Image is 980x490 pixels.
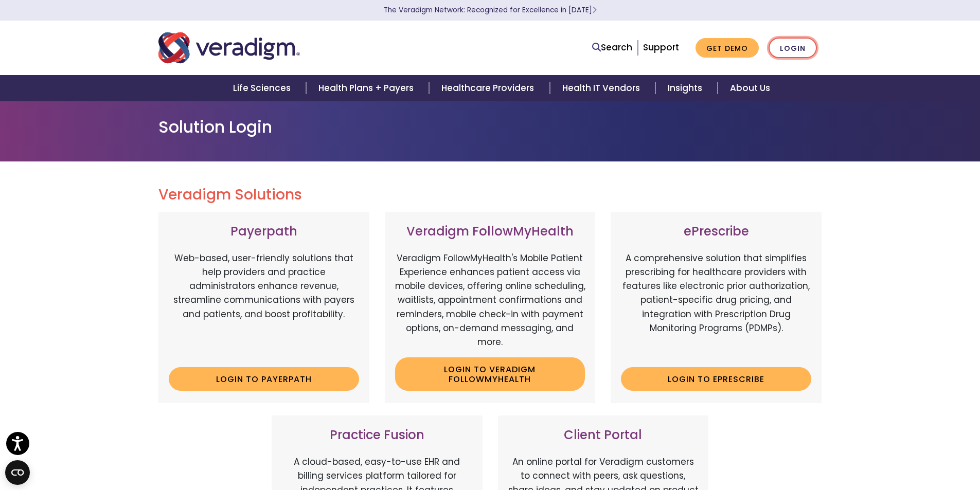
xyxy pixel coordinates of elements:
[384,5,597,15] a: The Veradigm Network: Recognized for Excellence in [DATE]Learn More
[592,5,597,15] span: Learn More
[696,38,759,58] a: Get Demo
[5,460,30,485] button: Open CMP widget
[221,75,306,101] a: Life Sciences
[508,428,699,443] h3: Client Portal
[395,357,585,391] a: Login to Veradigm FollowMyHealth
[169,224,359,239] h3: Payerpath
[655,75,718,101] a: Insights
[769,38,817,59] a: Login
[158,186,822,204] h2: Veradigm Solutions
[429,75,549,101] a: Healthcare Providers
[395,251,585,349] p: Veradigm FollowMyHealth's Mobile Patient Experience enhances patient access via mobile devices, o...
[169,367,359,391] a: Login to Payerpath
[158,31,300,65] img: Veradigm logo
[306,75,429,101] a: Health Plans + Payers
[621,367,811,391] a: Login to ePrescribe
[718,75,782,101] a: About Us
[643,41,679,53] a: Support
[621,251,811,359] p: A comprehensive solution that simplifies prescribing for healthcare providers with features like ...
[550,75,655,101] a: Health IT Vendors
[592,41,632,55] a: Search
[395,224,585,239] h3: Veradigm FollowMyHealth
[158,117,822,137] h1: Solution Login
[621,224,811,239] h3: ePrescribe
[169,251,359,359] p: Web-based, user-friendly solutions that help providers and practice administrators enhance revenu...
[282,428,472,443] h3: Practice Fusion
